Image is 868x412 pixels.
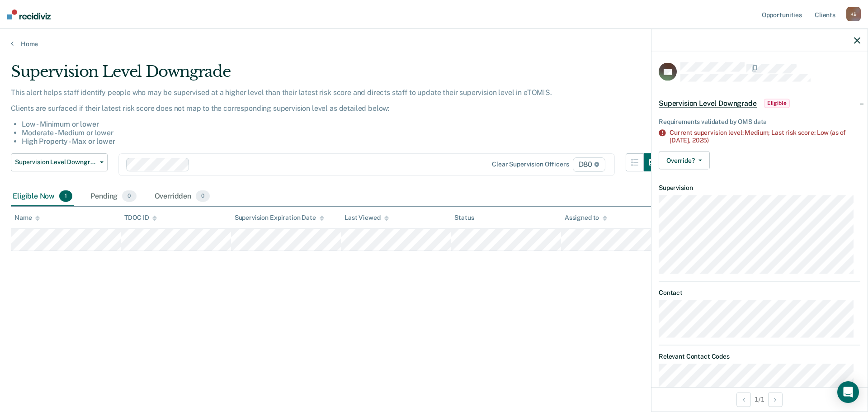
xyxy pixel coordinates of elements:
a: Home [11,40,857,48]
button: Previous Opportunity [736,392,751,407]
li: Moderate - Medium or lower [22,128,662,137]
li: Low - Minimum or lower [22,120,662,128]
button: Next Opportunity [768,392,783,407]
div: Requirements validated by OMS data [659,118,860,125]
div: Status [454,214,474,222]
p: This alert helps staff identify people who may be supervised at a higher level than their latest ... [11,88,662,97]
div: Supervision Level DowngradeEligible [651,89,868,118]
div: Clear supervision officers [492,161,569,168]
p: Clients are surfaced if their latest risk score does not map to the corresponding supervision lev... [11,104,662,113]
span: 0 [196,190,210,202]
span: Supervision Level Downgrade [659,99,757,108]
div: Overridden [153,187,212,207]
div: Name [14,214,40,222]
div: Assigned to [565,214,607,222]
div: Last Viewed [344,214,388,222]
div: Supervision Expiration Date [235,214,324,222]
dt: Contact [659,289,860,297]
span: Eligible [764,99,790,108]
span: 2025) [692,137,709,144]
div: 1 / 1 [651,387,868,411]
div: Open Intercom Messenger [837,381,859,403]
span: 1 [59,190,72,202]
li: High Property - Max or lower [22,137,662,146]
dt: Relevant Contact Codes [659,353,860,360]
button: Override? [659,152,710,170]
span: 0 [122,190,136,202]
span: Supervision Level Downgrade [15,158,96,166]
dt: Supervision [659,184,860,192]
img: Recidiviz [7,9,51,19]
div: K B [846,7,861,21]
div: Supervision Level Downgrade [11,62,662,88]
div: Pending [89,187,138,207]
div: Current supervision level: Medium; Last risk score: Low (as of [DATE], [670,129,860,144]
span: D80 [573,157,605,172]
div: Eligible Now [11,187,74,207]
div: TDOC ID [124,214,157,222]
